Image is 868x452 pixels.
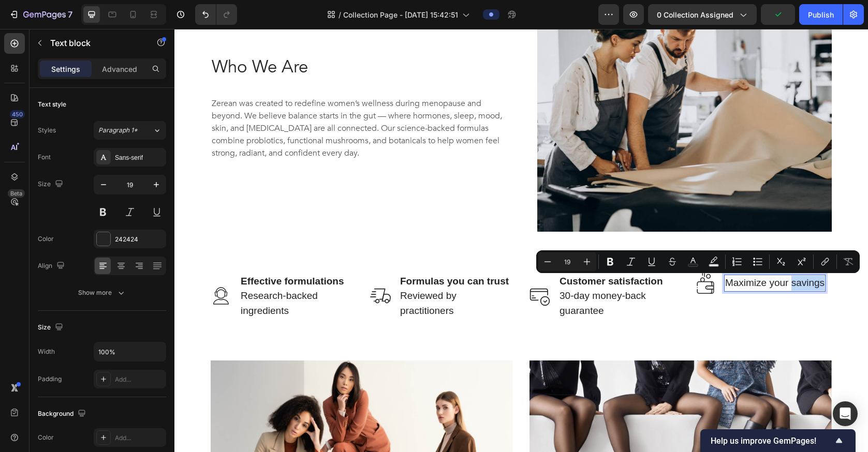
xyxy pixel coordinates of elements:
[833,401,858,426] div: Open Intercom Messenger
[648,4,757,25] button: 0 collection assigned
[339,9,341,20] span: /
[38,433,54,442] div: Color
[38,407,88,421] div: Background
[808,9,834,20] div: Publish
[66,247,170,258] strong: Effective formulations
[226,247,334,258] strong: Formulas you can trust
[174,29,868,452] iframe: Design area
[355,257,376,277] img: Alt Image
[711,434,845,447] button: Show survey - Help us improve GemPages!
[225,244,339,291] div: Rich Text Editor. Editing area: main
[196,257,216,277] img: Alt Image
[51,64,80,74] p: Settings
[711,436,833,446] span: Help us improve GemPages!
[385,245,497,290] p: 30-day money-back guarantee
[38,347,55,356] div: Width
[38,259,67,273] div: Align
[550,246,651,263] div: Rich Text Editor. Editing area: main
[4,4,77,25] button: 7
[38,177,65,191] div: Size
[68,8,72,21] p: 7
[65,244,179,291] div: Rich Text Editor. Editing area: main
[385,247,489,258] strong: Customer satisfaction
[343,9,458,20] span: Collection Page - [DATE] 15:42:51
[38,321,65,335] div: Size
[94,342,166,361] input: Auto
[799,4,843,25] button: Publish
[115,433,164,443] div: Add...
[38,283,166,302] button: Show more
[94,121,166,140] button: Paragraph 1*
[195,4,237,25] div: Undo/Redo
[78,288,126,298] div: Show more
[102,64,137,74] p: Advanced
[38,126,56,135] div: Styles
[10,110,25,118] div: 450
[115,235,164,244] div: 242424
[38,100,66,109] div: Text style
[98,126,138,135] span: Paragraph 1*
[115,375,164,384] div: Add...
[551,247,650,262] p: Maximize your savings
[38,153,51,162] div: Font
[38,374,62,384] div: Padding
[66,245,178,290] p: Research-backed ingredients
[50,37,138,49] p: Text block
[8,189,25,198] div: Beta
[36,257,57,277] img: Alt Image
[521,244,541,265] img: Alt Image
[115,153,164,162] div: Sans-serif
[226,245,337,290] p: Reviewed by practitioners
[384,244,498,291] div: Rich Text Editor. Editing area: main
[657,9,733,20] span: 0 collection assigned
[38,234,54,244] div: Color
[536,250,860,273] div: Editor contextual toolbar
